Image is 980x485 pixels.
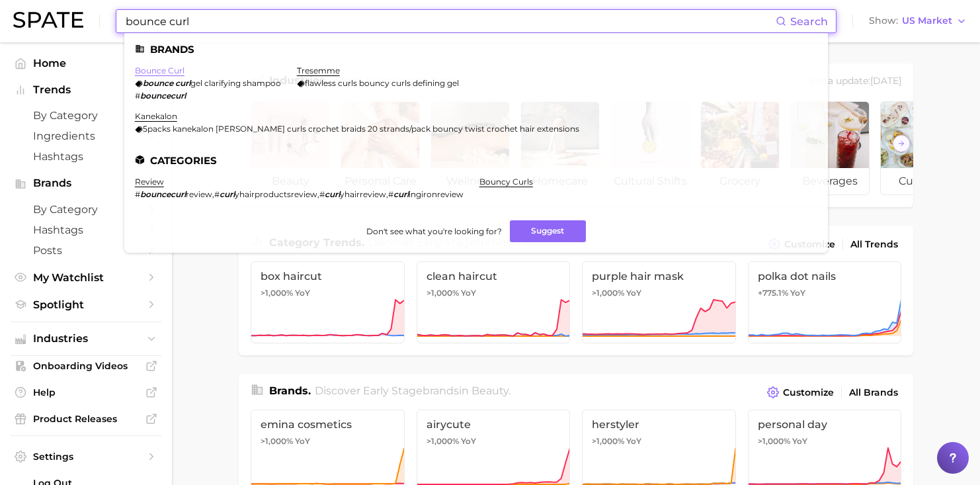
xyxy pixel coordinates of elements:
[33,298,139,311] span: Spotlight
[427,270,561,283] span: clean haircut
[11,199,161,220] a: by Category
[261,270,395,283] span: box haircut
[33,84,139,96] span: Trends
[315,384,510,397] span: Discover Early Stage brands in .
[33,244,139,257] span: Posts
[11,329,161,349] button: Industries
[297,66,340,75] a: tresemme
[175,78,190,88] em: curl
[850,239,898,250] span: All Trends
[33,130,139,142] span: Ingredients
[792,436,807,447] span: YoY
[33,203,139,216] span: by Category
[143,124,579,134] span: 5packs kanekalon [PERSON_NAME] curls crochet braids 20 strands/pack bouncy twist crochet hair ext...
[902,17,952,24] span: US Market
[11,53,161,73] a: Home
[479,177,533,187] a: bouncy curls
[790,15,828,28] span: Search
[758,418,892,431] span: personal day
[510,220,586,242] button: Suggest
[417,261,571,343] a: clean haircut>1,000% YoY
[11,356,161,376] a: Onboarding Videos
[220,189,235,199] em: curl
[124,10,776,32] input: Search here for a brand, industry, or ingredient
[11,146,161,167] a: Hashtags
[791,168,869,195] span: beverages
[140,91,186,101] em: bouncecurl
[33,451,139,463] span: Settings
[790,288,805,298] span: YoY
[135,189,140,199] span: #
[33,109,139,122] span: by Category
[471,384,509,397] span: beauty
[881,168,959,195] span: culinary
[11,294,161,315] a: Spotlight
[261,436,293,446] span: >1,000%
[295,436,310,447] span: YoY
[582,261,736,343] a: purple hair mask>1,000% YoY
[11,382,161,402] a: Help
[11,267,161,288] a: My Watchlist
[33,360,139,372] span: Onboarding Videos
[764,383,837,402] button: Customize
[33,386,139,398] span: Help
[388,189,393,199] span: #
[295,288,310,298] span: YoY
[11,409,161,429] a: Product Releases
[11,220,161,240] a: Hashtags
[393,189,409,199] em: curl
[33,271,139,284] span: My Watchlist
[214,189,220,199] span: #
[135,66,184,75] a: bounce curl
[33,150,139,163] span: Hashtags
[135,155,817,166] li: Categories
[366,226,502,236] span: Don't see what you're looking for?
[758,288,788,298] span: +775.1%
[846,384,901,402] a: All Brands
[325,189,340,199] em: curl
[305,78,459,88] span: flawless curls bouncy curls defining gel
[11,173,161,193] button: Brands
[880,101,960,195] a: culinary
[33,413,139,425] span: Product Releases
[11,105,161,126] a: by Category
[135,91,140,101] span: #
[866,13,970,30] button: ShowUS Market
[251,261,405,343] a: box haircut>1,000% YoY
[427,436,459,446] span: >1,000%
[849,387,898,398] span: All Brands
[269,384,311,397] span: Brands .
[33,177,139,189] span: Brands
[592,418,726,431] span: herstyler
[461,288,476,298] span: YoY
[143,78,173,88] em: bounce
[427,418,561,431] span: airycute
[33,224,139,236] span: Hashtags
[319,189,325,199] span: #
[409,189,464,199] span: ingironreview
[626,288,641,298] span: YoY
[140,189,186,199] em: bouncecurl
[893,135,910,152] button: Scroll Right
[190,78,281,88] span: gel clarifying shampoo
[135,177,164,187] a: review
[261,288,293,298] span: >1,000%
[811,73,901,91] div: Data update: [DATE]
[790,101,870,195] a: beverages
[135,111,177,121] a: kanekalon
[13,12,83,28] img: SPATE
[340,189,386,199] span: yhairreview
[235,189,317,199] span: yhairproductsreview
[592,270,726,283] span: purple hair mask
[758,436,790,446] span: >1,000%
[33,57,139,69] span: Home
[427,288,459,298] span: >1,000%
[783,387,834,398] span: Customize
[261,418,395,431] span: emina cosmetics
[135,44,817,55] li: Brands
[11,240,161,261] a: Posts
[135,189,464,199] div: , , ,
[592,436,624,446] span: >1,000%
[847,236,901,253] a: All Trends
[461,436,476,447] span: YoY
